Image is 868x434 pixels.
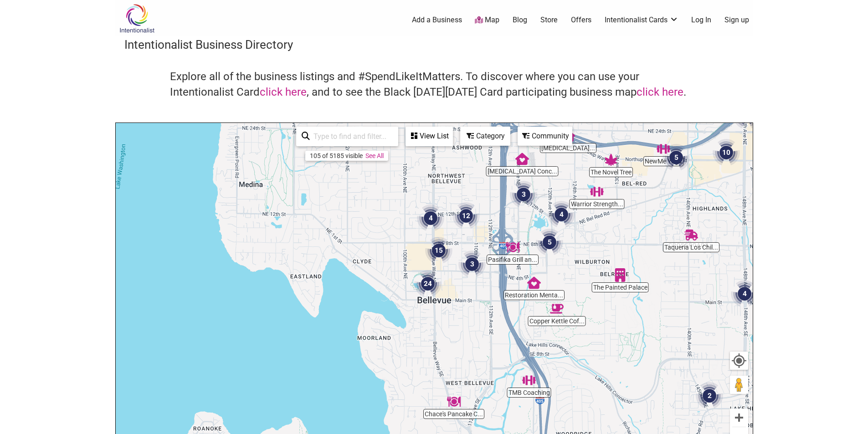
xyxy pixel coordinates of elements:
[548,201,575,228] div: 4
[605,15,678,25] a: Intentionalist Cards
[310,128,393,145] input: Type to find and filter...
[613,268,627,282] div: The Painted Palace
[365,152,384,159] a: See All
[417,204,444,232] div: 4
[406,127,453,146] div: See a list of the visible businesses
[713,139,740,166] div: 10
[406,128,452,145] div: View List
[561,129,575,143] div: Pins and Needles Acupuncture & Wellness
[540,15,558,25] a: Store
[115,4,159,33] img: Intentionalist
[414,270,442,297] div: 24
[170,69,699,100] h4: Explore all of the business listings and #SpendLikeItMatters. To discover where you can use your ...
[458,250,486,278] div: 3
[590,185,604,199] div: Warrior Strength Martial Arts
[518,127,572,146] div: Filter by Community
[696,382,723,409] div: 2
[310,152,363,159] div: 105 of 5185 visible
[124,36,744,53] h3: Intentionalist Business Directory
[571,15,591,25] a: Offers
[657,142,670,156] div: NewMe Yoga
[425,237,452,264] div: 15
[724,15,749,25] a: Sign up
[730,408,748,427] button: Zoom in
[519,128,571,145] div: Community
[663,144,690,171] div: 5
[550,302,564,316] div: Copper Kettle Coffee Bar
[731,280,758,307] div: 4
[460,127,510,146] div: Filter by category
[637,86,683,98] a: click here
[296,127,398,146] div: Type to search and filter
[452,202,480,230] div: 12
[260,86,307,98] a: click here
[730,352,748,370] button: Your Location
[447,395,461,408] div: Chace's Pancake Corral
[475,15,499,26] a: Map
[506,240,519,254] div: Pasifika Grill and Bar
[412,15,462,25] a: Add a Business
[522,373,536,387] div: TMB Coaching
[515,152,529,166] div: Chiropractic Concept of Bellevue
[510,181,537,208] div: 3
[461,128,509,145] div: Category
[684,228,698,242] div: Taqueria Los Chilangos
[513,15,527,25] a: Blog
[604,153,618,167] div: The Novel Tree
[691,15,711,25] a: Log In
[527,276,541,290] div: Restoration Mental Health Services
[536,229,563,256] div: 5
[730,376,748,394] button: Drag Pegman onto the map to open Street View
